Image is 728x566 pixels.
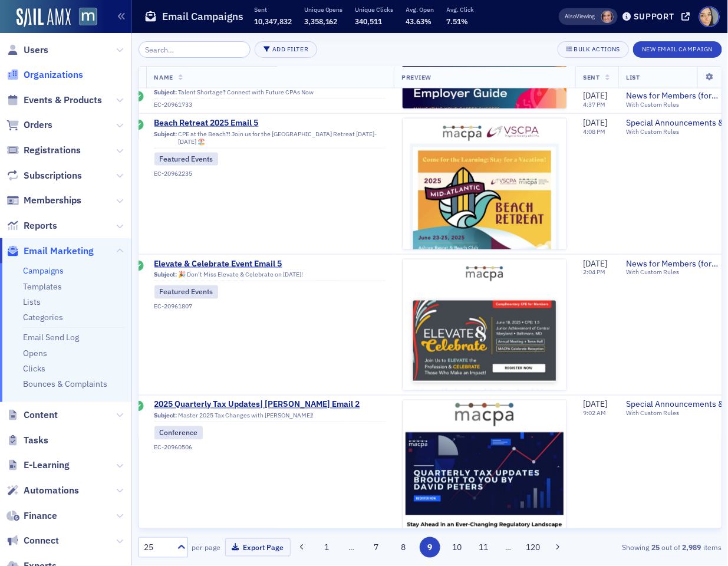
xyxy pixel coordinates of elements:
button: Bulk Actions [558,41,629,58]
span: [DATE] [584,399,608,410]
div: Master 2025 Tax Changes with [PERSON_NAME]! [154,412,386,423]
div: EC-20962235 [154,170,386,177]
div: Talent Shortage? Connect with Future CPAs Now [154,89,386,100]
span: 3,358,162 [304,17,338,26]
a: Registrations [6,144,81,157]
span: … [344,542,360,552]
a: Orders [6,119,52,131]
div: 25 [144,541,170,554]
button: 7 [366,537,387,558]
a: View Homepage [71,8,97,28]
div: EC-20961733 [154,101,386,109]
img: SailAMX [17,8,71,27]
div: Also [565,12,577,20]
div: Sent [133,261,144,272]
span: Subject: [154,89,177,97]
a: Opens [23,348,47,358]
a: Memberships [6,194,81,207]
a: Reports [6,219,57,232]
a: Categories [23,312,63,323]
span: Subscriptions [24,169,82,182]
span: [DATE] [584,117,608,128]
button: 11 [473,537,494,558]
p: Unique Clicks [355,5,394,14]
button: Add Filter [255,41,317,58]
span: 7.51% [447,17,469,26]
div: Sent [133,120,144,131]
span: Connect [24,534,59,547]
div: 🎉 Don’t Miss Elevate & Celebrate on [DATE]! [154,271,386,282]
span: Name [154,73,173,81]
span: Tasks [24,434,48,447]
div: Showing out of items [536,542,722,552]
button: Export Page [225,538,291,557]
p: Unique Opens [304,5,343,14]
strong: 2,989 [681,542,704,552]
a: Beach Retreat 2025 Email 5 [154,118,386,129]
div: Featured Events [154,153,219,166]
span: [DATE] [584,90,608,101]
a: Content [6,409,58,422]
span: Viewing [565,12,595,21]
a: Clicks [23,363,45,374]
a: Organizations [6,68,83,81]
p: Sent [254,5,292,14]
a: Tasks [6,434,48,447]
div: EC-20961807 [154,303,386,311]
span: Subject: [154,271,177,279]
span: Orders [24,119,52,131]
button: 1 [317,537,337,558]
a: Email Marketing [6,245,94,258]
span: Subject: [154,130,177,146]
span: Sent [584,73,600,81]
time: 9:02 AM [584,409,607,417]
span: Subject: [154,412,177,420]
a: New Email Campaign [633,43,722,54]
span: … [500,542,517,552]
span: Users [24,44,48,57]
button: 8 [393,537,414,558]
input: Search… [139,41,251,58]
time: 4:37 PM [584,101,606,109]
span: Content [24,409,58,422]
span: List [627,73,640,81]
div: Featured Events [154,285,219,298]
a: 2025 Quarterly Tax Updates| [PERSON_NAME] Email 2 [154,400,386,410]
span: Events & Products [24,94,102,107]
span: Organizations [24,68,83,81]
span: Memberships [24,194,81,207]
img: SailAMX [79,8,97,26]
span: Email Marketing [24,245,94,258]
span: Katie Foo [601,11,614,23]
span: Finance [24,509,57,522]
a: E-Learning [6,459,70,472]
strong: 25 [650,542,662,552]
button: 120 [523,537,543,558]
p: Avg. Open [406,5,434,14]
time: 2:04 PM [584,268,606,277]
a: Campaigns [23,265,64,276]
span: Reports [24,219,57,232]
button: 9 [420,537,440,558]
a: Connect [6,534,59,547]
span: E-Learning [24,459,70,472]
span: 10,347,832 [254,17,292,26]
span: Profile [699,6,720,27]
a: Templates [23,281,62,292]
time: 4:08 PM [584,127,606,136]
a: Lists [23,297,41,307]
div: Sent [133,91,144,103]
label: per page [192,542,221,552]
a: Finance [6,509,57,522]
a: Events & Products [6,94,102,107]
div: Conference [154,426,203,439]
span: 43.63% [406,17,432,26]
button: 10 [447,537,467,558]
div: EC-20960506 [154,444,386,452]
div: Bulk Actions [574,46,620,52]
button: New Email Campaign [633,41,722,58]
p: Avg. Click [447,5,475,14]
a: Email Send Log [23,332,79,343]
